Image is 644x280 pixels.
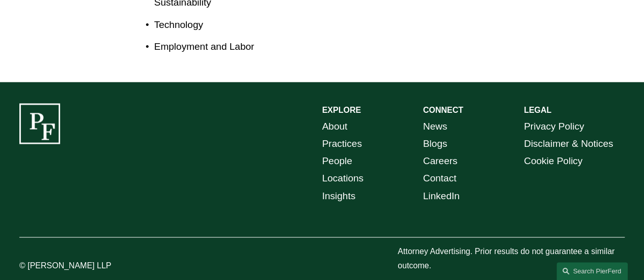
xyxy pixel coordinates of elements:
[524,135,613,152] a: Disclaimer & Notices
[322,106,361,114] strong: EXPLORE
[154,38,322,55] p: Employment and Labor
[322,188,356,205] a: Insights
[556,262,628,280] a: Search this site
[398,244,625,273] p: Attorney Advertising. Prior results do not guarantee a similar outcome.
[322,152,352,170] a: People
[423,135,447,152] a: Blogs
[524,152,582,170] a: Cookie Policy
[423,170,457,187] a: Contact
[423,118,447,135] a: News
[423,188,460,205] a: LinkedIn
[524,106,551,114] strong: LEGAL
[423,106,463,114] strong: CONNECT
[322,170,363,187] a: Locations
[524,118,584,135] a: Privacy Policy
[154,16,322,34] p: Technology
[19,258,146,273] p: © [PERSON_NAME] LLP
[322,135,362,152] a: Practices
[322,118,348,135] a: About
[423,152,458,170] a: Careers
